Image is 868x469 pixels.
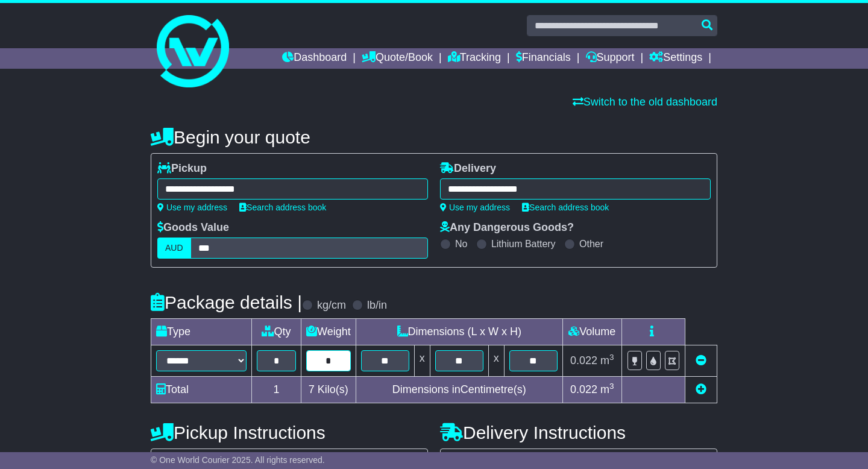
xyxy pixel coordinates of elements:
[151,455,325,465] span: © One World Courier 2025. All rights reserved.
[600,383,614,395] span: m
[570,383,597,395] span: 0.022
[157,238,191,259] label: AUD
[573,96,717,108] a: Switch to the old dashboard
[440,221,574,234] label: Any Dangerous Goods?
[586,48,635,69] a: Support
[488,345,504,377] td: x
[151,377,252,403] td: Total
[414,345,430,377] td: x
[151,127,717,147] h4: Begin your quote
[282,48,347,69] a: Dashboard
[516,48,571,69] a: Financials
[157,221,229,234] label: Goods Value
[309,383,315,395] span: 7
[600,354,614,367] span: m
[491,238,556,250] label: Lithium Battery
[609,382,614,391] sup: 3
[696,354,706,367] a: Remove this item
[440,203,510,212] a: Use my address
[570,354,597,367] span: 0.022
[356,319,562,345] td: Dimensions (L x W x H)
[522,203,609,212] a: Search address book
[151,292,302,312] h4: Package details |
[579,238,603,250] label: Other
[301,377,356,403] td: Kilo(s)
[301,319,356,345] td: Weight
[252,319,301,345] td: Qty
[440,162,496,175] label: Delivery
[367,299,387,312] label: lb/in
[157,203,227,212] a: Use my address
[157,162,207,175] label: Pickup
[317,299,346,312] label: kg/cm
[448,48,501,69] a: Tracking
[609,353,614,362] sup: 3
[252,377,301,403] td: 1
[562,319,621,345] td: Volume
[696,383,706,395] a: Add new item
[239,203,326,212] a: Search address book
[649,48,702,69] a: Settings
[455,238,467,250] label: No
[440,423,717,442] h4: Delivery Instructions
[362,48,433,69] a: Quote/Book
[151,423,428,442] h4: Pickup Instructions
[151,319,252,345] td: Type
[356,377,562,403] td: Dimensions in Centimetre(s)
